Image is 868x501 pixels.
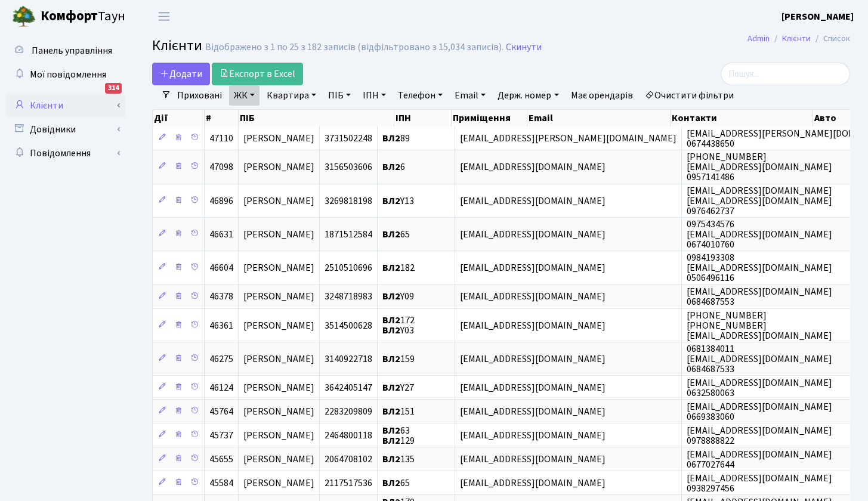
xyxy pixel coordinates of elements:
span: 63 129 [382,424,415,447]
span: 46361 [209,319,233,332]
span: [PERSON_NAME] [243,352,314,366]
span: Клієнти [152,35,202,56]
span: Панель управління [32,44,112,57]
a: Приховані [172,85,227,106]
span: [EMAIL_ADDRESS][DOMAIN_NAME] [460,194,606,208]
a: ІПН [358,85,391,106]
span: [PERSON_NAME] [243,429,314,442]
span: [EMAIL_ADDRESS][DOMAIN_NAME] [460,405,606,418]
span: [EMAIL_ADDRESS][DOMAIN_NAME] 0978888822 [687,424,832,447]
span: 3248718983 [325,290,372,304]
a: Email [450,85,490,106]
span: 65 [382,228,410,241]
span: [EMAIL_ADDRESS][DOMAIN_NAME] 0677027644 [687,448,832,471]
span: [PERSON_NAME] [243,261,314,274]
b: ВЛ2 [382,194,400,208]
span: 3514500628 [325,319,372,332]
b: ВЛ2 [382,405,400,418]
a: Клієнти [6,94,125,117]
span: 46631 [209,228,233,241]
span: [PERSON_NAME] [243,290,314,304]
span: [EMAIL_ADDRESS][DOMAIN_NAME] [460,290,606,304]
b: Комфорт [41,7,98,26]
span: 172 Y03 [382,314,415,337]
span: 3731502248 [325,132,372,145]
button: Переключити навігацію [149,7,179,26]
input: Пошук... [721,63,850,85]
img: logo.png [12,5,36,29]
b: ВЛ2 [382,290,400,304]
span: [EMAIL_ADDRESS][DOMAIN_NAME] [460,429,606,442]
a: Повідомлення [6,141,125,165]
span: 182 [382,261,415,274]
span: 45764 [209,405,233,418]
span: [PERSON_NAME] [243,160,314,174]
span: 3140922718 [325,352,372,366]
span: 3642405147 [325,381,372,394]
b: ВЛ2 [382,261,400,274]
a: Очистити фільтри [640,85,739,106]
span: 159 [382,352,415,366]
span: [PERSON_NAME] [243,381,314,394]
span: [PERSON_NAME] [243,319,314,332]
span: 0984193308 [EMAIL_ADDRESS][DOMAIN_NAME] 0506496116 [687,251,832,284]
span: [EMAIL_ADDRESS][DOMAIN_NAME] [460,160,606,174]
span: [EMAIL_ADDRESS][DOMAIN_NAME] 0632580063 [687,376,832,400]
a: Експорт в Excel [212,63,303,85]
a: Клієнти [782,32,811,45]
a: ЖК [229,85,260,106]
a: ПІБ [323,85,356,106]
span: 47110 [209,132,233,145]
a: Панель управління [6,39,125,63]
th: Приміщення [452,110,527,126]
span: 2117517536 [325,477,372,490]
span: 2283209809 [325,405,372,418]
span: 45584 [209,477,233,490]
span: [PHONE_NUMBER] [EMAIL_ADDRESS][DOMAIN_NAME] 0957141486 [687,150,832,184]
th: ІПН [394,110,452,126]
span: Таун [41,7,125,27]
span: 2510510696 [325,261,372,274]
span: 45655 [209,453,233,466]
span: [EMAIL_ADDRESS][DOMAIN_NAME] [460,381,606,394]
a: Admin [747,32,770,45]
div: 314 [105,83,122,94]
span: 2064708102 [325,453,372,466]
b: ВЛ2 [382,381,400,394]
b: ВЛ2 [382,352,400,366]
span: 46124 [209,381,233,394]
span: Y13 [382,194,414,208]
span: 45737 [209,429,233,442]
span: [EMAIL_ADDRESS][DOMAIN_NAME] 0684687553 [687,285,832,308]
span: [PHONE_NUMBER] [PHONE_NUMBER] [EMAIL_ADDRESS][DOMAIN_NAME] [687,309,832,342]
th: ПІБ [239,110,394,126]
span: [PERSON_NAME] [243,194,314,208]
span: 46604 [209,261,233,274]
span: 6 [382,160,405,174]
b: ВЛ2 [382,424,400,437]
span: 1871512584 [325,228,372,241]
span: 3156503606 [325,160,372,174]
span: [PERSON_NAME] [243,453,314,466]
b: ВЛ2 [382,477,400,490]
a: Квартира [262,85,321,106]
span: 3269818198 [325,194,372,208]
b: ВЛ2 [382,132,400,145]
nav: breadcrumb [730,26,868,51]
th: Email [527,110,671,126]
b: ВЛ2 [382,314,400,327]
span: [EMAIL_ADDRESS][DOMAIN_NAME] [460,228,606,241]
span: [EMAIL_ADDRESS][DOMAIN_NAME] [460,453,606,466]
th: # [205,110,239,126]
span: Y27 [382,381,414,394]
span: [PERSON_NAME] [243,405,314,418]
div: Відображено з 1 по 25 з 182 записів (відфільтровано з 15,034 записів). [205,42,503,53]
span: 46275 [209,352,233,366]
span: [EMAIL_ADDRESS][DOMAIN_NAME] 0938297456 [687,472,832,495]
a: [PERSON_NAME] [781,10,854,24]
span: [EMAIL_ADDRESS][DOMAIN_NAME] [460,261,606,274]
span: [PERSON_NAME] [243,132,314,145]
span: [PERSON_NAME] [243,477,314,490]
span: [EMAIL_ADDRESS][DOMAIN_NAME] [EMAIL_ADDRESS][DOMAIN_NAME] 0976462737 [687,184,832,218]
span: [EMAIL_ADDRESS][DOMAIN_NAME] 0669383060 [687,400,832,423]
